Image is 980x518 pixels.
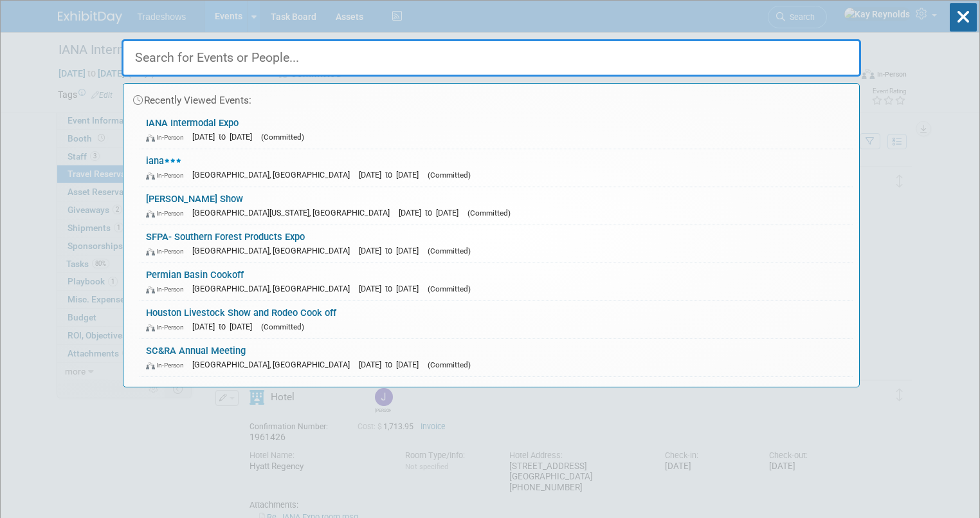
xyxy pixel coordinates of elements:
a: iana In-Person [GEOGRAPHIC_DATA], [GEOGRAPHIC_DATA] [DATE] to [DATE] (Committed) [140,149,853,187]
span: [DATE] to [DATE] [399,208,465,217]
span: [DATE] to [DATE] [359,170,425,180]
span: (Committed) [261,322,304,331]
span: (Committed) [428,284,471,293]
a: SC&RA Annual Meeting In-Person [GEOGRAPHIC_DATA], [GEOGRAPHIC_DATA] [DATE] to [DATE] (Committed) [140,339,853,376]
span: [GEOGRAPHIC_DATA], [GEOGRAPHIC_DATA] [192,360,356,369]
span: (Committed) [428,360,471,369]
span: In-Person [146,323,190,331]
span: In-Person [146,247,190,255]
span: In-Person [146,209,190,217]
a: Houston Livestock Show and Rodeo Cook off In-Person [DATE] to [DATE] (Committed) [140,301,853,338]
span: [GEOGRAPHIC_DATA], [GEOGRAPHIC_DATA] [192,246,356,255]
a: IANA Intermodal Expo In-Person [DATE] to [DATE] (Committed) [140,111,853,149]
span: [DATE] to [DATE] [359,284,425,293]
span: (Committed) [428,246,471,255]
span: (Committed) [428,171,471,180]
span: [GEOGRAPHIC_DATA], [GEOGRAPHIC_DATA] [192,284,356,293]
span: [DATE] to [DATE] [192,132,259,142]
div: Recently Viewed Events: [130,84,853,111]
a: SFPA- Southern Forest Products Expo In-Person [GEOGRAPHIC_DATA], [GEOGRAPHIC_DATA] [DATE] to [DAT... [140,225,853,263]
span: (Committed) [261,133,304,142]
span: [DATE] to [DATE] [359,246,425,255]
span: In-Person [146,171,190,180]
span: In-Person [146,133,190,142]
input: Search for Events or People... [122,39,861,77]
span: (Committed) [467,208,511,217]
a: [PERSON_NAME] Show In-Person [GEOGRAPHIC_DATA][US_STATE], [GEOGRAPHIC_DATA] [DATE] to [DATE] (Com... [140,187,853,225]
span: [DATE] to [DATE] [359,360,425,369]
span: [GEOGRAPHIC_DATA][US_STATE], [GEOGRAPHIC_DATA] [192,208,396,217]
span: [GEOGRAPHIC_DATA], [GEOGRAPHIC_DATA] [192,170,356,180]
span: [DATE] to [DATE] [192,322,259,331]
span: In-Person [146,285,190,293]
span: In-Person [146,361,190,369]
a: Permian Basin Cookoff In-Person [GEOGRAPHIC_DATA], [GEOGRAPHIC_DATA] [DATE] to [DATE] (Committed) [140,263,853,301]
